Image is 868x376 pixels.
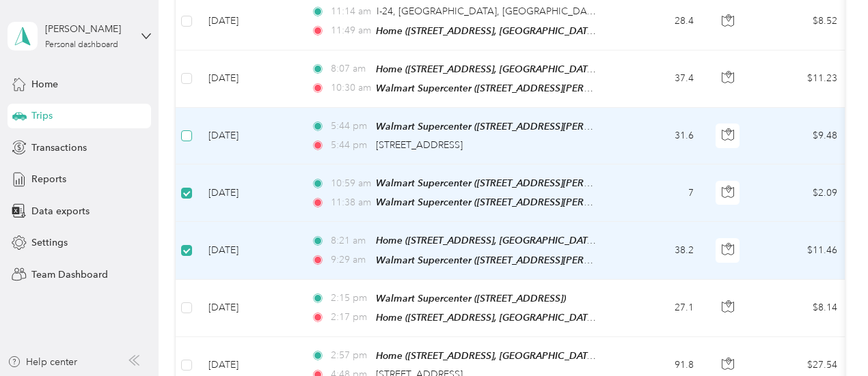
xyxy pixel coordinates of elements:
[376,121,643,132] span: Walmart Supercenter ([STREET_ADDRESS][PERSON_NAME])
[331,61,370,76] span: 8:07 am
[376,350,651,362] span: Home ([STREET_ADDRESS], [GEOGRAPHIC_DATA], [US_STATE])
[331,4,370,19] span: 11:14 am
[331,310,370,325] span: 2:17 pm
[331,348,370,363] span: 2:57 pm
[331,81,370,96] span: 10:30 am
[198,164,300,222] td: [DATE]
[614,280,705,337] td: 27.1
[376,139,463,151] span: [STREET_ADDRESS]
[331,233,370,248] span: 8:21 am
[8,355,77,369] button: Help center
[331,176,370,191] span: 10:59 am
[31,109,53,123] span: Trips
[45,41,118,49] div: Personal dashboard
[376,83,643,94] span: Walmart Supercenter ([STREET_ADDRESS][PERSON_NAME])
[614,222,705,279] td: 38.2
[331,138,370,153] span: 5:44 pm
[752,164,848,222] td: $2.09
[376,63,651,75] span: Home ([STREET_ADDRESS], [GEOGRAPHIC_DATA], [US_STATE])
[31,235,68,250] span: Settings
[752,222,848,279] td: $11.46
[376,293,566,304] span: Walmart Supercenter ([STREET_ADDRESS])
[31,141,87,155] span: Transactions
[791,300,868,376] iframe: Everlance-gr Chat Button Frame
[614,50,705,108] td: 37.4
[376,255,643,266] span: Walmart Supercenter ([STREET_ADDRESS][PERSON_NAME])
[752,108,848,164] td: $9.48
[31,267,108,282] span: Team Dashboard
[376,197,643,208] span: Walmart Supercenter ([STREET_ADDRESS][PERSON_NAME])
[376,177,643,189] span: Walmart Supercenter ([STREET_ADDRESS][PERSON_NAME])
[376,312,651,323] span: Home ([STREET_ADDRESS], [GEOGRAPHIC_DATA], [US_STATE])
[376,235,651,246] span: Home ([STREET_ADDRESS], [GEOGRAPHIC_DATA], [US_STATE])
[31,204,90,218] span: Data exports
[331,23,370,38] span: 11:49 am
[198,108,300,164] td: [DATE]
[331,291,370,306] span: 2:15 pm
[31,172,66,186] span: Reports
[331,252,370,267] span: 9:29 am
[614,108,705,164] td: 31.6
[31,77,58,91] span: Home
[45,22,131,36] div: [PERSON_NAME]
[198,50,300,108] td: [DATE]
[377,5,601,17] span: I-24, [GEOGRAPHIC_DATA], [GEOGRAPHIC_DATA]
[614,164,705,222] td: 7
[752,50,848,108] td: $11.23
[198,280,300,337] td: [DATE]
[752,280,848,337] td: $8.14
[331,119,370,134] span: 5:44 pm
[198,222,300,279] td: [DATE]
[331,195,370,210] span: 11:38 am
[376,25,651,37] span: Home ([STREET_ADDRESS], [GEOGRAPHIC_DATA], [US_STATE])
